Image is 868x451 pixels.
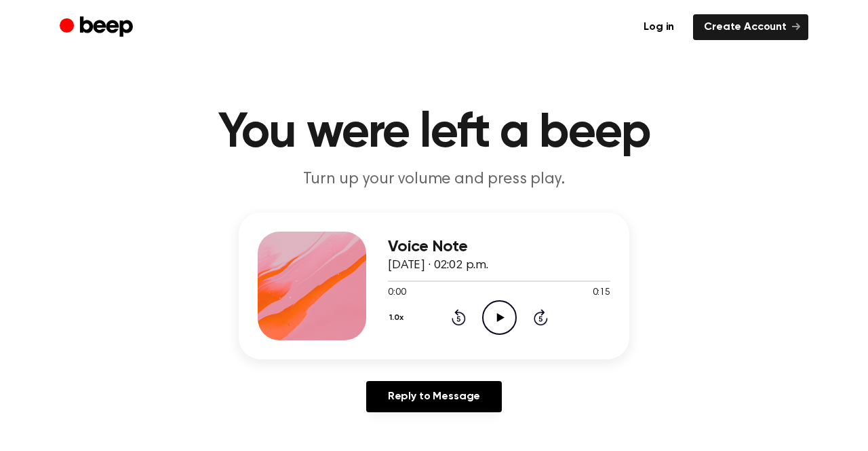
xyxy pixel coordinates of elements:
[388,306,409,329] button: 1.0x
[693,14,808,40] a: Create Account
[388,259,488,272] span: [DATE] · 02:02 p.m.
[593,286,610,300] span: 0:15
[60,14,136,41] a: Beep
[87,109,781,158] h1: You were left a beep
[633,14,685,40] a: Log in
[174,168,694,191] p: Turn up your volume and press play.
[366,381,502,412] a: Reply to Message
[388,286,406,300] span: 0:00
[388,238,610,256] h3: Voice Note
